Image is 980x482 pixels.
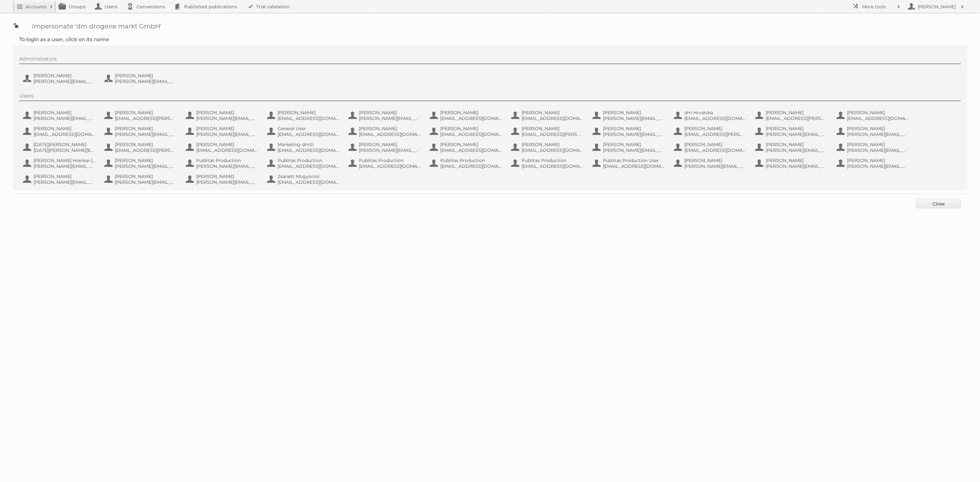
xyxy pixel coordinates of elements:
span: [EMAIL_ADDRESS][DOMAIN_NAME] [440,147,502,153]
span: [EMAIL_ADDRESS][DOMAIN_NAME] [278,131,339,137]
h1: Impersonate 'dm drogerie markt GmbH' [13,22,967,30]
span: [PERSON_NAME] [196,110,258,115]
button: [PERSON_NAME] [PERSON_NAME][EMAIL_ADDRESS][PERSON_NAME][DOMAIN_NAME] [348,109,423,122]
span: [PERSON_NAME][EMAIL_ADDRESS][PERSON_NAME][DOMAIN_NAME] [196,179,258,185]
span: [PERSON_NAME] [33,126,95,131]
span: [PERSON_NAME] [684,158,746,163]
span: [EMAIL_ADDRESS][DOMAIN_NAME] [196,147,258,153]
span: [PERSON_NAME] [115,126,177,131]
span: [PERSON_NAME][EMAIL_ADDRESS][DOMAIN_NAME] [359,147,421,153]
button: Publitas Production [EMAIL_ADDRESS][DOMAIN_NAME] [510,157,585,170]
span: [PERSON_NAME] [603,142,665,147]
button: Publitas Production User [EMAIL_ADDRESS][DOMAIN_NAME] [592,157,667,170]
span: [EMAIL_ADDRESS][PERSON_NAME][DOMAIN_NAME] [684,131,746,137]
span: [PERSON_NAME] [196,174,258,179]
h2: [PERSON_NAME] [916,4,958,10]
span: [PERSON_NAME][EMAIL_ADDRESS][PERSON_NAME][DOMAIN_NAME] [33,78,95,84]
span: [PERSON_NAME] [196,126,258,131]
span: [EMAIL_ADDRESS][DOMAIN_NAME] [522,163,583,169]
span: [PERSON_NAME] [684,126,746,131]
span: General User [278,126,339,131]
button: [PERSON_NAME] [PERSON_NAME][EMAIL_ADDRESS][DOMAIN_NAME] [104,157,179,170]
span: [EMAIL_ADDRESS][DOMAIN_NAME] [359,163,421,169]
button: [PERSON_NAME] [EMAIL_ADDRESS][DOMAIN_NAME] [429,141,504,154]
span: [PERSON_NAME][EMAIL_ADDRESS][PERSON_NAME][DOMAIN_NAME] [359,115,421,121]
button: [DATE][PERSON_NAME] [DATE][PERSON_NAME][EMAIL_ADDRESS][DOMAIN_NAME] [22,141,97,154]
button: General User [EMAIL_ADDRESS][DOMAIN_NAME] [266,125,341,138]
button: [PERSON_NAME] [EMAIL_ADDRESS][DOMAIN_NAME] [836,109,911,122]
span: [PERSON_NAME] [847,142,909,147]
span: [PERSON_NAME] [196,142,258,147]
button: [PERSON_NAME] [EMAIL_ADDRESS][DOMAIN_NAME] [429,109,504,122]
span: [PERSON_NAME][EMAIL_ADDRESS][DOMAIN_NAME] [196,131,258,137]
span: [PERSON_NAME][EMAIL_ADDRESS][DOMAIN_NAME] [766,147,828,153]
span: [PERSON_NAME] [766,142,828,147]
button: Publitas Production [EMAIL_ADDRESS][DOMAIN_NAME] [266,157,341,170]
span: Publitas Production User [603,158,665,163]
span: [PERSON_NAME][EMAIL_ADDRESS][DOMAIN_NAME] [115,179,177,185]
span: [PERSON_NAME][EMAIL_ADDRESS][PERSON_NAME][DOMAIN_NAME] [115,78,177,84]
span: [PERSON_NAME], [359,142,421,147]
span: [PERSON_NAME] [440,126,502,131]
span: [PERSON_NAME] [522,110,583,115]
span: [PERSON_NAME] Hrankai-[PERSON_NAME] [33,158,95,163]
span: [PERSON_NAME] [766,126,828,131]
span: [PERSON_NAME] [847,126,909,131]
button: [PERSON_NAME] [PERSON_NAME][EMAIL_ADDRESS][PERSON_NAME][DOMAIN_NAME] [754,125,829,138]
button: [PERSON_NAME] [PERSON_NAME][EMAIL_ADDRESS][PERSON_NAME][DOMAIN_NAME] [104,72,179,85]
span: [PERSON_NAME] [278,110,339,115]
span: [EMAIL_ADDRESS][PERSON_NAME][DOMAIN_NAME] [766,115,828,121]
span: [PERSON_NAME][EMAIL_ADDRESS][DOMAIN_NAME] [33,179,95,185]
span: [PERSON_NAME] [603,110,665,115]
button: [PERSON_NAME] [PERSON_NAME][EMAIL_ADDRESS][PERSON_NAME][DOMAIN_NAME] [185,109,260,122]
span: [PERSON_NAME][EMAIL_ADDRESS][PERSON_NAME][DOMAIN_NAME] [603,147,665,153]
span: [EMAIL_ADDRESS][DOMAIN_NAME] [440,163,502,169]
button: [PERSON_NAME] [PERSON_NAME][EMAIL_ADDRESS][DOMAIN_NAME] [592,109,667,122]
button: [PERSON_NAME] [EMAIL_ADDRESS][PERSON_NAME][DOMAIN_NAME] [510,125,585,138]
div: Administrators [19,56,961,64]
span: [PERSON_NAME][EMAIL_ADDRESS][PERSON_NAME][DOMAIN_NAME] [847,147,909,153]
span: [PERSON_NAME] [115,174,177,179]
span: [DATE][PERSON_NAME] [33,142,95,147]
span: [EMAIL_ADDRESS][DOMAIN_NAME] [359,131,421,137]
span: [PERSON_NAME] [440,142,502,147]
button: [PERSON_NAME] [EMAIL_ADDRESS][DOMAIN_NAME] [510,109,585,122]
button: [PERSON_NAME] [EMAIL_ADDRESS][DOMAIN_NAME] [673,141,748,154]
button: [PERSON_NAME] [PERSON_NAME][EMAIL_ADDRESS][PERSON_NAME][DOMAIN_NAME] [22,72,97,85]
span: Publitas Production [196,158,258,163]
h2: Accounts [26,4,47,10]
button: [PERSON_NAME] [PERSON_NAME][EMAIL_ADDRESS][DOMAIN_NAME] [836,157,911,170]
span: [PERSON_NAME] [847,110,909,115]
button: [PERSON_NAME] [EMAIL_ADDRESS][DOMAIN_NAME] [266,109,341,122]
span: [EMAIL_ADDRESS][DOMAIN_NAME] [440,131,502,137]
button: [PERSON_NAME] [PERSON_NAME][EMAIL_ADDRESS][DOMAIN_NAME] [22,109,97,122]
span: [PERSON_NAME] [115,158,177,163]
legend: To login as a user, click on its name [19,36,109,42]
span: [EMAIL_ADDRESS][DOMAIN_NAME] [278,147,339,153]
span: [PERSON_NAME] [522,126,583,131]
button: [PERSON_NAME] [EMAIL_ADDRESS][DOMAIN_NAME] [185,141,260,154]
span: [PERSON_NAME][EMAIL_ADDRESS][DOMAIN_NAME] [115,131,177,137]
span: [EMAIL_ADDRESS][DOMAIN_NAME] [603,163,665,169]
span: Publitas Production [359,158,421,163]
span: [EMAIL_ADDRESS][DOMAIN_NAME] [684,147,746,153]
span: [PERSON_NAME] [115,142,177,147]
span: [EMAIL_ADDRESS][DOMAIN_NAME] [440,115,502,121]
span: [PERSON_NAME][EMAIL_ADDRESS][DOMAIN_NAME] [603,115,665,121]
span: Publitas Production [278,158,339,163]
span: [PERSON_NAME] [33,174,95,179]
span: [PERSON_NAME] [847,158,909,163]
span: [EMAIL_ADDRESS][DOMAIN_NAME] [278,179,339,185]
button: [PERSON_NAME] [PERSON_NAME][EMAIL_ADDRESS][DOMAIN_NAME] [104,173,179,186]
span: [PERSON_NAME][EMAIL_ADDRESS][DOMAIN_NAME] [847,163,909,169]
button: [PERSON_NAME] [EMAIL_ADDRESS][DOMAIN_NAME] [429,125,504,138]
span: [EMAIL_ADDRESS][DOMAIN_NAME] [684,115,746,121]
span: [PERSON_NAME][EMAIL_ADDRESS][DOMAIN_NAME] [33,115,95,121]
button: [PERSON_NAME] [PERSON_NAME][EMAIL_ADDRESS][PERSON_NAME][DOMAIN_NAME] [754,157,829,170]
span: [EMAIL_ADDRESS][DOMAIN_NAME] [522,115,583,121]
span: [EMAIL_ADDRESS][DOMAIN_NAME] [278,163,339,169]
span: [PERSON_NAME][EMAIL_ADDRESS][DOMAIN_NAME] [847,131,909,137]
button: [PERSON_NAME] [PERSON_NAME][EMAIL_ADDRESS][DOMAIN_NAME] [836,125,911,138]
span: [PERSON_NAME] [603,126,665,131]
button: Zsanett Mogyorosi [EMAIL_ADDRESS][DOMAIN_NAME] [266,173,341,186]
